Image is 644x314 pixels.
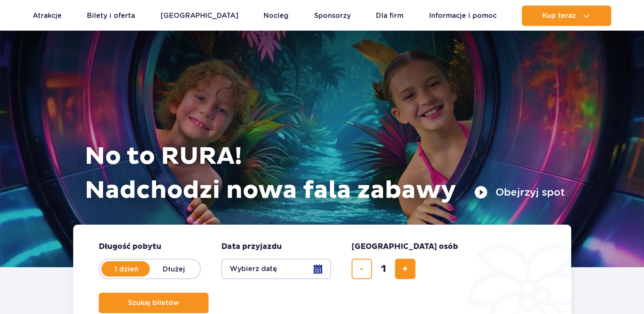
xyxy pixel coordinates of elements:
a: [GEOGRAPHIC_DATA] [160,6,238,26]
button: usuń bilet [352,259,372,279]
input: liczba biletów [373,259,394,279]
span: [GEOGRAPHIC_DATA] osób [352,242,458,252]
a: Dla firm [376,6,404,26]
a: Nocleg [263,6,289,26]
a: Atrakcje [33,6,62,26]
h1: No to RURA! Nadchodzi nowa fala zabawy [85,140,565,208]
button: dodaj bilet [395,259,415,279]
span: Szukaj biletów [128,299,179,307]
button: Kup teraz [522,6,611,26]
button: Obejrzyj spot [474,186,565,199]
button: Wybierz datę [221,259,331,279]
span: Data przyjazdu [221,242,282,252]
button: Szukaj biletów [99,293,209,313]
a: Bilety i oferta [87,6,135,26]
label: 1 dzień [102,260,151,278]
a: Informacje i pomoc [429,6,497,26]
span: Długość pobytu [99,242,161,252]
span: Kup teraz [542,12,576,20]
a: Sponsorzy [314,6,351,26]
label: Dłużej [150,260,198,278]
